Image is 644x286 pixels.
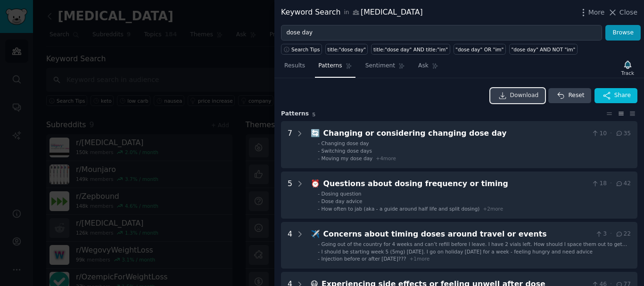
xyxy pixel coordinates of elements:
span: Results [284,62,305,70]
span: 10 [591,130,607,138]
span: 22 [615,230,631,238]
a: title:"dose day" [325,44,368,55]
span: Changing dose day [322,140,369,146]
input: Try a keyword related to your business [281,25,602,41]
div: Track [621,70,634,76]
div: - [318,248,320,255]
span: Share [614,91,631,100]
span: ⏰ [311,179,320,188]
span: Injection before or after [DATE]??? [322,256,406,261]
span: Switching dose days [322,148,372,154]
span: Dosing question [322,191,362,196]
span: · [610,180,612,188]
button: Reset [548,88,591,103]
span: Close [619,8,637,17]
span: Moving my dose day [322,155,373,161]
div: "dose day" AND NOT "im" [511,46,575,53]
button: More [578,8,605,17]
div: - [318,147,320,154]
span: in [344,8,349,17]
span: + 4 more [376,155,396,161]
span: 18 [591,180,607,188]
span: 🔄 [311,129,320,138]
div: - [318,190,320,197]
span: Pattern s [281,110,309,118]
div: title:"dose day" [328,46,366,53]
span: + 2 more [483,206,503,212]
span: Going out of the country for 4 weeks and can’t refill before I leave. I have 2 vials left. How sh... [322,241,627,253]
div: Changing or considering changing dose day [323,128,588,139]
div: - [318,155,320,162]
button: Browse [605,25,641,41]
span: 5 [312,112,315,117]
div: "dose day" OR "im" [455,46,504,53]
a: Download [490,88,545,103]
span: Dose day advice [322,198,363,204]
a: "dose day" OR "im" [454,44,506,55]
div: 5 [288,178,292,212]
div: 4 [288,229,292,262]
button: Search Tips [281,44,322,55]
div: - [318,198,320,204]
a: "dose day" AND NOT "im" [509,44,578,55]
span: Search Tips [291,46,320,53]
a: Sentiment [362,58,408,78]
a: Results [281,58,308,78]
span: Ask [418,62,429,70]
span: More [588,8,605,17]
span: · [610,130,612,138]
div: title:"dose day" AND title:"im" [373,46,448,53]
span: 42 [615,180,631,188]
div: - [318,205,320,212]
button: Close [608,8,637,17]
button: Track [618,58,637,78]
div: - [318,241,320,247]
span: How often to jab (aka - a guide around half life and split dosing) [322,206,480,212]
span: ✈️ [311,229,320,238]
div: Keyword Search [MEDICAL_DATA] [281,7,423,18]
div: - [318,140,320,147]
span: I should be starting week 5 (5mg) [DATE]. I go on holiday [DATE] for a week - feeling hungry and ... [322,249,593,254]
span: · [610,230,612,238]
span: Patterns [318,62,342,70]
div: - [318,255,320,262]
button: Share [594,88,637,103]
span: Sentiment [365,62,395,70]
span: 3 [595,230,607,238]
span: Reset [568,91,584,100]
div: 7 [288,128,292,162]
div: Questions about dosing frequency or timing [323,178,588,190]
a: title:"dose day" AND title:"im" [371,44,450,55]
a: Ask [415,58,442,78]
span: 35 [615,130,631,138]
span: Download [510,91,539,100]
span: + 1 more [410,256,430,261]
div: Concerns about timing doses around travel or events [323,229,592,240]
a: Patterns [315,58,355,78]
